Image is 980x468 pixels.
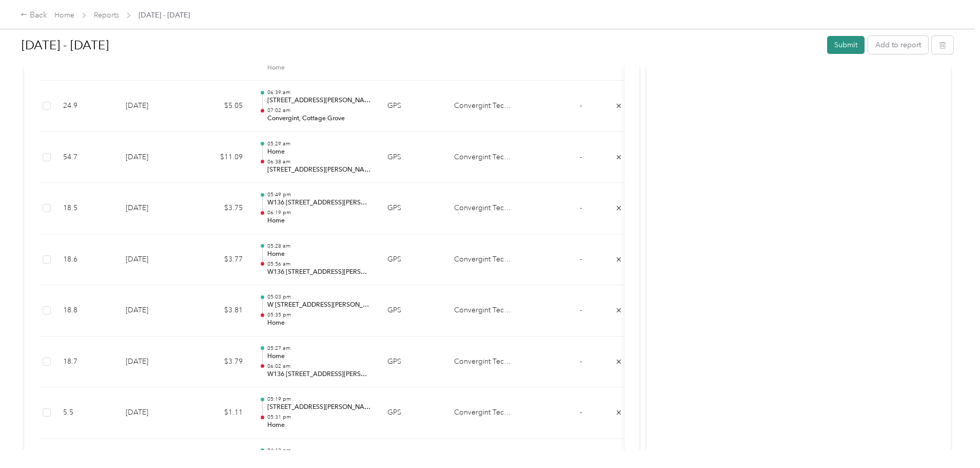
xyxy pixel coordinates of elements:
p: 05:27 am [267,345,371,352]
td: GPS [379,81,446,132]
span: - [580,255,582,264]
p: 05:19 pm [267,396,371,403]
p: [STREET_ADDRESS][PERSON_NAME] [267,403,371,412]
span: - [580,306,582,314]
td: 24.9 [55,81,117,132]
a: Home [54,11,74,20]
p: [STREET_ADDRESS][PERSON_NAME][PERSON_NAME] [267,165,371,175]
td: Convergint Technologies [446,132,523,183]
td: [DATE] [117,234,189,286]
td: Convergint Technologies [446,81,523,132]
span: - [580,408,582,417]
td: $3.77 [189,234,251,286]
td: GPS [379,183,446,234]
td: Convergint Technologies [446,183,523,234]
p: Home [267,250,371,259]
td: [DATE] [117,387,189,439]
td: $3.79 [189,336,251,388]
td: $3.75 [189,183,251,234]
button: Add to report [868,36,928,54]
p: Home [267,147,371,157]
p: Convergint, Cottage Grove [267,114,371,123]
p: Home [267,352,371,361]
td: GPS [379,132,446,183]
td: $11.09 [189,132,251,183]
h1: Sep 1 - 30, 2025 [22,33,820,58]
td: Convergint Technologies [446,285,523,336]
p: 05:31 pm [267,414,371,421]
p: 05:56 am [267,260,371,268]
td: Convergint Technologies [446,234,523,286]
td: $3.81 [189,285,251,336]
p: 06:19 pm [267,209,371,216]
p: W [STREET_ADDRESS][PERSON_NAME] [267,301,371,310]
td: 18.8 [55,285,117,336]
td: GPS [379,285,446,336]
p: [STREET_ADDRESS][PERSON_NAME][PERSON_NAME] [267,96,371,105]
td: GPS [379,336,446,388]
span: - [580,357,582,366]
p: 05:29 am [267,140,371,147]
td: [DATE] [117,285,189,336]
a: Reports [94,11,119,20]
span: - [580,203,582,212]
button: Submit [827,36,865,54]
p: 05:35 pm [267,311,371,319]
p: W136 [STREET_ADDRESS][PERSON_NAME] [267,268,371,277]
td: Convergint Technologies [446,387,523,439]
td: GPS [379,387,446,439]
td: [DATE] [117,336,189,388]
td: [DATE] [117,81,189,132]
td: $1.11 [189,387,251,439]
p: 06:38 am [267,158,371,165]
p: 04:13 pm [267,447,371,454]
p: 06:39 am [267,89,371,96]
p: Home [267,319,371,328]
p: 05:49 pm [267,191,371,198]
p: 06:02 am [267,363,371,370]
td: [DATE] [117,132,189,183]
td: 18.5 [55,183,117,234]
td: 54.7 [55,132,117,183]
span: - [580,153,582,161]
td: 5.5 [55,387,117,439]
p: 07:02 am [267,107,371,114]
p: 05:28 am [267,242,371,250]
td: 18.6 [55,234,117,286]
span: [DATE] - [DATE] [139,10,190,21]
div: Back [21,9,47,22]
p: W136 [STREET_ADDRESS][PERSON_NAME] [267,198,371,208]
td: $5.05 [189,81,251,132]
td: Convergint Technologies [446,336,523,388]
p: 05:03 pm [267,293,371,301]
span: - [580,101,582,110]
iframe: Everlance-gr Chat Button Frame [923,410,980,468]
p: Home [267,216,371,226]
p: W136 [STREET_ADDRESS][PERSON_NAME] [267,370,371,379]
td: 18.7 [55,336,117,388]
td: [DATE] [117,183,189,234]
p: Home [267,421,371,430]
td: GPS [379,234,446,286]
